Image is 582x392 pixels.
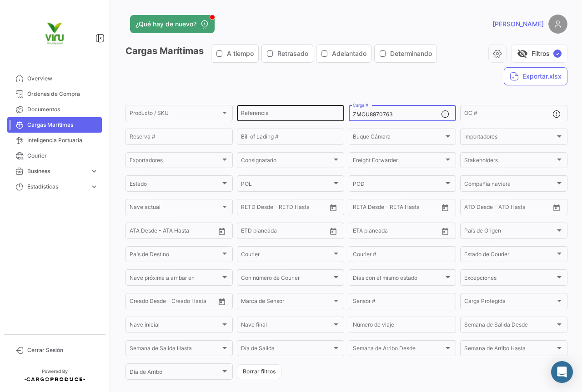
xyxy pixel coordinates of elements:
input: ATD Desde [464,205,493,212]
span: Freight Forwarder [353,159,444,165]
span: Excepciones [464,276,555,283]
span: visibility_off [517,48,528,59]
span: POD [353,182,444,188]
img: placeholder-user.png [548,15,567,34]
span: POL [241,182,332,188]
span: ¿Qué hay de nuevo? [135,20,196,29]
span: Semana de Salida Desde [464,323,555,329]
span: Cargas Marítimas [27,121,98,129]
span: Semana de Salida Hasta [130,347,221,353]
span: Nave final [241,323,332,329]
button: Open calendar [438,224,452,238]
a: Documentos [7,102,102,117]
input: Creado Desde [130,299,166,306]
button: ¿Qué hay de nuevo? [130,15,215,33]
span: Courier [241,253,332,259]
span: Producto / SKU [130,111,221,118]
span: Día de Salida [241,347,332,353]
input: Desde [241,205,257,212]
button: Open calendar [550,201,563,214]
span: Semana de Arribo Desde [353,347,444,353]
input: Desde [353,205,369,212]
button: A tiempo [211,45,258,62]
span: Overview [27,74,98,83]
span: Con número de Courier [241,276,332,283]
span: Buque Cámara [353,135,444,141]
span: Compañía naviera [464,182,555,188]
span: Nave inicial [130,323,221,329]
span: Semana de Arribo Hasta [464,347,555,353]
span: Cerrar Sesión [27,346,98,354]
span: País de Origen [464,229,555,235]
button: Determinando [375,45,436,62]
button: Retrasado [262,45,313,62]
span: Nave próxima a arribar en [130,276,221,283]
input: Desde [241,229,257,235]
span: Estadísticas [27,183,86,191]
span: Courier [27,152,98,160]
button: Open calendar [326,224,340,238]
div: Abrir Intercom Messenger [551,361,573,383]
input: Desde [353,229,369,235]
img: viru.png [32,11,77,56]
span: Marca de Sensor [241,299,332,306]
button: Open calendar [438,201,452,214]
span: Día de Arribo [130,370,221,377]
span: Exportadores [130,159,221,165]
span: ✓ [553,50,562,58]
span: Adelantado [332,49,366,58]
span: A tiempo [227,49,254,58]
input: Hasta [376,205,416,212]
button: Borrar filtros [237,364,281,379]
span: expand_more [90,167,98,175]
span: Consignatario [241,159,332,165]
span: Determinando [390,49,432,58]
a: Overview [7,71,102,86]
span: País de Destino [130,253,221,259]
span: Órdenes de Compra [27,90,98,98]
button: visibility_offFiltros✓ [511,45,567,63]
input: Hasta [264,205,305,212]
button: Open calendar [326,201,340,214]
span: Carga Protegida [464,299,555,306]
span: Estado [130,182,221,188]
h3: Cargas Marítimas [125,45,440,63]
span: Días con el mismo estado [353,276,444,283]
span: Business [27,167,86,175]
a: Órdenes de Compra [7,86,102,102]
a: Inteligencia Portuaria [7,133,102,148]
input: Creado Hasta [172,299,213,306]
input: ATA Hasta [164,229,205,235]
span: Stakeholders [464,159,555,165]
span: Inteligencia Portuaria [27,136,98,144]
input: Hasta [264,229,305,235]
input: ATA Desde [130,229,157,235]
button: Open calendar [215,295,229,308]
input: Hasta [376,229,416,235]
span: expand_more [90,183,98,191]
span: Nave actual [130,205,221,212]
button: Open calendar [215,224,229,238]
span: Estado de Courier [464,253,555,259]
a: Cargas Marítimas [7,117,102,133]
span: Documentos [27,105,98,114]
a: Courier [7,148,102,164]
button: Exportar.xlsx [504,67,567,85]
span: Importadores [464,135,555,141]
span: Retrasado [277,49,308,58]
span: [PERSON_NAME] [492,20,544,29]
button: Adelantado [316,45,371,62]
input: ATD Hasta [499,205,540,212]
